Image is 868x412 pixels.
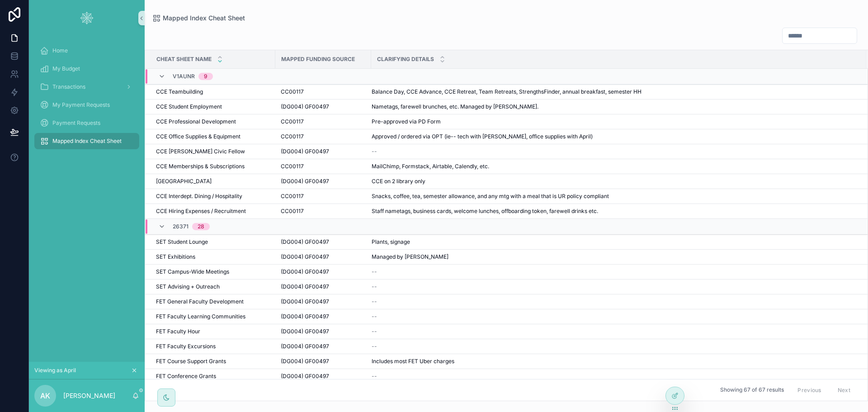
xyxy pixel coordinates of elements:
span: SET Student Lounge [156,238,208,246]
a: (DG004) GF00497 [281,343,366,350]
span: CCE Teambuilding [156,88,203,95]
span: (DG004) GF00497 [281,283,329,290]
span: CC00117 [281,118,304,125]
span: Clarifying Details [377,56,434,63]
span: Nametags, farewell brunches, etc. Managed by [PERSON_NAME]. [372,103,538,110]
span: -- [372,313,377,320]
a: Mapped Index Cheat Sheet [34,133,139,149]
span: (DG004) GF00497 [281,148,329,155]
span: CC00117 [281,163,304,170]
span: CCE Hiring Expenses / Recruitment [156,208,246,215]
a: FET Faculty Excursions [156,343,270,350]
span: [GEOGRAPHIC_DATA] [156,178,212,185]
a: CC00117 [281,118,366,125]
span: CC00117 [281,208,304,215]
span: MailChimp, Formstack, Airtable, Calendly, etc. [372,163,489,170]
span: (DG004) GF00497 [281,328,329,335]
a: (DG004) GF00497 [281,103,366,110]
a: FET Course Support Grants [156,358,270,365]
span: Transactions [52,83,85,90]
span: CC00117 [281,88,304,95]
a: -- [372,313,856,320]
span: CCE Interdept. Dining / Hospitality [156,193,242,200]
a: FET Faculty Hour [156,328,270,335]
a: CCE Hiring Expenses / Recruitment [156,208,270,215]
span: -- [372,298,377,305]
span: -- [372,343,377,350]
a: Nametags, farewell brunches, etc. Managed by [PERSON_NAME]. [372,103,856,110]
div: 9 [204,73,208,80]
a: CCE Student Employment [156,103,270,110]
span: CCE Memberships & Subscriptions [156,163,245,170]
span: SET Advising + Outreach [156,283,220,290]
a: CCE Office Supplies & Equipment [156,133,270,140]
span: (DG004) GF00497 [281,103,329,110]
a: My Payment Requests [34,97,139,113]
span: FET Faculty Learning Communities [156,313,245,320]
a: Approved / ordered via OPT (ie-- tech with [PERSON_NAME], office supplies with April) [372,133,856,140]
span: Home [52,47,68,54]
a: (DG004) GF00497 [281,253,366,260]
a: -- [372,298,856,305]
span: -- [372,373,377,380]
a: CC00117 [281,88,366,95]
span: -- [372,328,377,335]
a: CC00117 [281,163,366,170]
a: (DG004) GF00497 [281,283,366,290]
a: -- [372,268,856,275]
a: Mapped Index Cheat Sheet [152,14,245,23]
span: CC00117 [281,193,304,200]
span: FET Faculty Excursions [156,343,216,350]
span: (DG004) GF00497 [281,313,329,320]
a: Managed by [PERSON_NAME] [372,253,856,260]
a: (DG004) GF00497 [281,238,366,246]
span: (DG004) GF00497 [281,373,329,380]
a: Balance Day, CCE Advance, CCE Retreat, Team Retreats, StrengthsFinder, annual breakfast, semester HH [372,88,856,95]
a: SET Exhibitions [156,253,270,260]
span: Snacks, coffee, tea, semester allowance, and any mtg with a meal that is UR policy compliant [372,193,609,200]
span: My Payment Requests [52,101,110,109]
span: (DG004) GF00497 [281,358,329,365]
a: MailChimp, Formstack, Airtable, Calendly, etc. [372,163,856,170]
a: -- [372,328,856,335]
span: SET Exhibitions [156,253,195,260]
div: scrollable content [29,36,145,362]
a: Payment Requests [34,115,139,131]
a: (DG004) GF00497 [281,373,366,380]
a: Staff nametags, business cards, welcome lunches, offboarding token, farewell drinks etc. [372,208,856,215]
span: (DG004) GF00497 [281,343,329,350]
a: (DG004) GF00497 [281,298,366,305]
span: Plants, signage [372,238,410,246]
span: CCE on 2 library only [372,178,425,185]
a: [GEOGRAPHIC_DATA] [156,178,270,185]
span: V1AUNR [173,73,195,80]
span: FET General Faculty Development [156,298,244,305]
a: CCE [PERSON_NAME] Civic Fellow [156,148,270,155]
span: FET Faculty Hour [156,328,200,335]
span: CCE Student Employment [156,103,222,110]
span: SET Campus-Wide Meetings [156,268,229,275]
a: -- [372,343,856,350]
a: Pre-approved via PD Form [372,118,856,125]
span: -- [372,268,377,275]
span: Showing 67 of 67 results [720,387,784,394]
a: CCE Professional Development [156,118,270,125]
a: CC00117 [281,193,366,200]
span: (DG004) GF00497 [281,298,329,305]
span: Payment Requests [52,119,100,127]
span: (DG004) GF00497 [281,268,329,275]
span: (DG004) GF00497 [281,178,329,185]
a: -- [372,148,856,155]
span: Mapped Funding Source [281,56,355,63]
a: CCE on 2 library only [372,178,856,185]
div: 28 [198,223,204,230]
a: FET General Faculty Development [156,298,270,305]
span: Approved / ordered via OPT (ie-- tech with [PERSON_NAME], office supplies with April) [372,133,593,140]
a: Transactions [34,79,139,95]
a: CC00117 [281,133,366,140]
a: SET Advising + Outreach [156,283,270,290]
a: -- [372,283,856,290]
span: 26371 [173,223,189,230]
a: (DG004) GF00497 [281,268,366,275]
span: Includes most FET Uber charges [372,358,454,365]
